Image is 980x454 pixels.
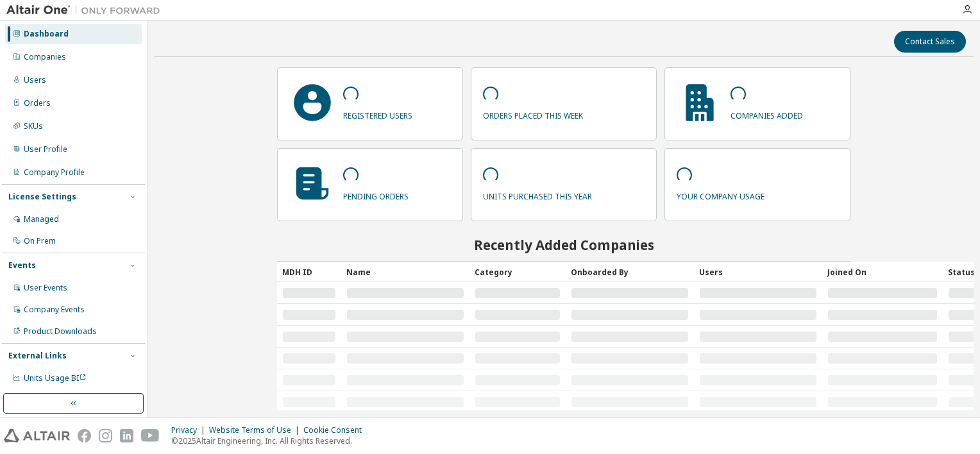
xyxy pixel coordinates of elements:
p: orders placed this week [483,106,583,121]
div: Company Profile [24,167,85,178]
button: Contact Sales [894,31,966,53]
img: altair_logo.svg [4,429,70,442]
p: pending orders [343,187,409,202]
img: facebook.svg [78,429,91,442]
div: MDH ID [282,262,336,282]
div: Cookie Consent [303,425,369,435]
img: youtube.svg [141,429,160,442]
p: registered users [343,106,412,121]
p: your company usage [677,187,765,202]
div: Website Terms of Use [209,425,303,435]
div: Onboarded By [571,262,689,282]
div: Product Downloads [24,326,97,337]
div: External Links [8,351,67,361]
div: Name [346,262,464,282]
p: © 2025 Altair Engineering, Inc. All Rights Reserved. [171,435,369,446]
img: instagram.svg [99,429,112,442]
div: Company Events [24,305,85,315]
div: Joined On [827,262,938,282]
span: Units Usage BI [24,373,87,383]
img: linkedin.svg [120,429,133,442]
div: Category [475,262,561,282]
div: User Profile [24,144,67,155]
div: User Events [24,283,67,293]
div: Orders [24,98,51,108]
div: Users [699,262,817,282]
p: units purchased this year [483,187,592,202]
div: Companies [24,52,66,62]
div: On Prem [24,236,56,246]
div: Managed [24,214,59,224]
div: Privacy [171,425,209,435]
img: Altair One [6,4,167,17]
p: companies added [731,106,803,121]
div: License Settings [8,192,76,202]
div: SKUs [24,121,43,131]
h2: Recently Added Companies [277,237,851,253]
div: Events [8,260,36,271]
div: Users [24,75,46,85]
div: Dashboard [24,29,69,39]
